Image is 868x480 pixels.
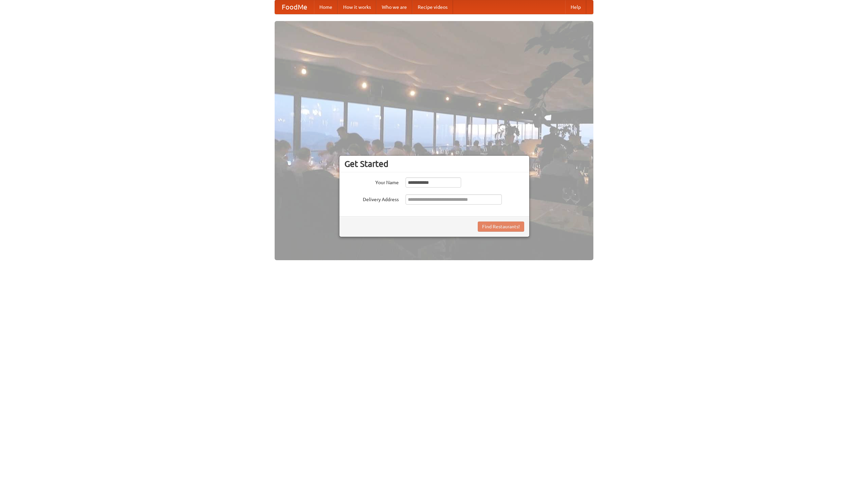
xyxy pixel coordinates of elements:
label: Your Name [344,177,399,186]
button: Find Restaurants! [478,222,524,232]
h3: Get Started [344,159,524,169]
a: Home [314,0,338,14]
a: How it works [338,0,376,14]
a: FoodMe [275,0,314,14]
label: Delivery Address [344,194,399,203]
a: Recipe videos [412,0,453,14]
a: Help [565,0,586,14]
a: Who we are [376,0,412,14]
